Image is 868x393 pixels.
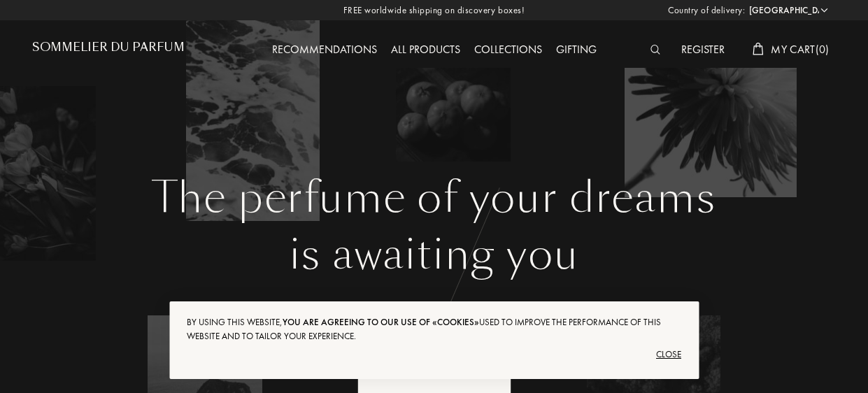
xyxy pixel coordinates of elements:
[187,315,681,343] div: By using this website, used to improve the performance of this website and to tailor your experie...
[674,42,732,57] a: Register
[771,42,829,57] span: My Cart ( 0 )
[43,223,826,286] div: is awaiting you
[467,42,549,57] a: Collections
[384,42,467,57] a: All products
[265,42,384,57] a: Recommendations
[674,41,732,59] div: Register
[650,45,661,55] img: search_icn_white.svg
[467,41,549,59] div: Collections
[819,5,830,15] img: arrow_w.png
[384,41,467,59] div: All products
[43,302,826,317] div: Bespoke selections of exclusive scents for just 25$
[549,41,604,59] div: Gifting
[668,3,745,17] span: Country of delivery:
[187,343,681,366] div: Close
[32,41,185,59] a: Sommelier du Parfum
[549,42,604,57] a: Gifting
[753,43,764,55] img: cart_white.svg
[265,41,384,59] div: Recommendations
[43,173,826,223] h1: The perfume of your dreams
[32,41,185,54] h1: Sommelier du Parfum
[283,316,479,328] span: you are agreeing to our use of «cookies»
